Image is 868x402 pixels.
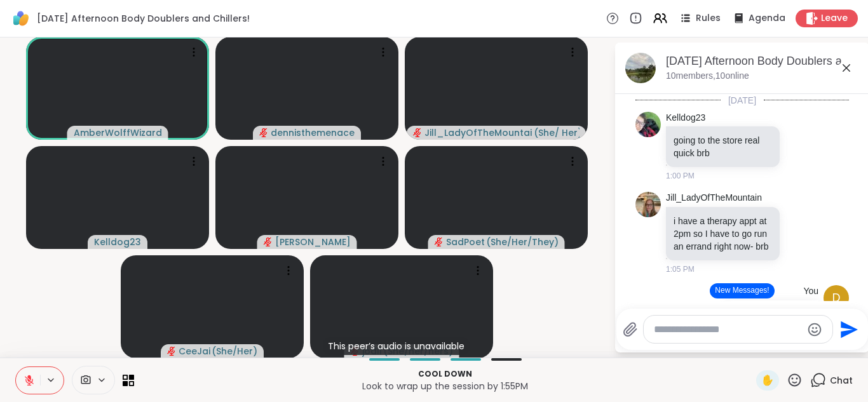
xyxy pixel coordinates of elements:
[635,112,661,137] img: https://sharewell-space-live.sfo3.digitaloceanspaces.com/user-generated/f837f3be-89e4-4695-8841-a...
[654,323,802,336] textarea: Type your message
[486,236,559,248] span: ( She/Her/They )
[179,345,210,358] span: CeeJai
[635,192,661,217] img: https://sharewell-space-live.sfo3.digitaloceanspaces.com/user-generated/2564abe4-c444-4046-864b-7...
[94,236,141,248] span: Kelldog23
[830,374,853,387] span: Chat
[446,236,485,248] span: SadPoet
[710,283,774,298] button: New Messages!
[666,192,762,204] a: Jill_LadyOfTheMountain
[666,53,859,69] div: [DATE] Afternoon Body Doublers and Chillers!, [DATE]
[323,337,470,355] div: This peer’s audio is unavailable
[534,126,580,139] span: ( She/ Her )
[721,94,764,107] span: [DATE]
[74,126,162,139] span: AmberWolffWizard
[807,322,822,337] button: Emoji picker
[674,215,772,253] p: i have a therapy appt at 2pm so I have to go run an errand right now- brb
[821,12,848,25] span: Leave
[666,70,749,83] p: 10 members, 10 online
[37,12,250,25] span: [DATE] Afternoon Body Doublers and Chillers!
[832,290,841,307] span: d
[666,264,695,275] span: 1:05 PM
[833,315,862,344] button: Send
[803,285,818,298] h4: You
[167,347,176,356] span: audio-muted
[674,134,772,159] p: going to the store real quick brb
[424,126,532,139] span: Jill_LadyOfTheMountain
[275,236,351,248] span: [PERSON_NAME]
[761,373,774,388] span: ✋
[666,112,705,124] a: Kelldog23
[749,12,785,25] span: Agenda
[142,380,749,392] p: Look to wrap up the session by 1:55PM
[666,170,695,182] span: 1:00 PM
[212,345,257,358] span: ( She/Her )
[264,238,273,246] span: audio-muted
[142,368,749,380] p: Cool down
[696,12,721,25] span: Rules
[435,238,444,246] span: audio-muted
[259,128,268,137] span: audio-muted
[625,53,656,83] img: Tuesday Afternoon Body Doublers and Chillers!, Sep 09
[10,8,32,29] img: ShareWell Logomark
[413,128,422,137] span: audio-muted
[271,126,355,139] span: dennisthemenace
